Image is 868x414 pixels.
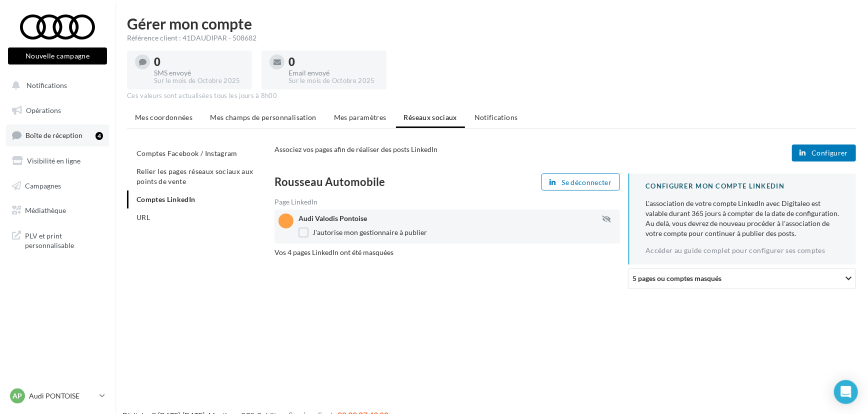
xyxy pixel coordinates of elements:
div: 4 [95,132,103,140]
span: Mes coordonnées [135,113,192,121]
div: Sur le mois de Octobre 2025 [288,76,378,85]
span: Associez vos pages afin de réaliser des posts LinkedIn [274,145,437,153]
span: Configurer [811,149,848,157]
a: Opérations [6,100,109,121]
div: Sur le mois de Octobre 2025 [154,76,244,85]
div: Vos 4 pages LinkedIn ont été masquées [274,247,620,257]
span: 5 pages ou comptes masqués [632,274,721,283]
button: Notifications [6,75,105,96]
span: Visibilité en ligne [27,156,80,165]
button: Se déconnecter [541,173,620,190]
span: Notifications [474,113,518,121]
div: Page LinkedIn [274,198,620,205]
span: Campagnes [25,181,61,189]
span: Mes champs de personnalisation [210,113,316,121]
a: Campagnes [6,175,109,196]
span: Boîte de réception [25,131,82,139]
a: Accéder au guide complet pour configurer ses comptes [645,246,825,254]
a: Visibilité en ligne [6,150,109,171]
span: Médiathèque [25,206,66,214]
span: Mes paramètres [334,113,386,121]
div: Rousseau Automobile [274,176,443,187]
span: PLV et print personnalisable [25,229,103,250]
div: Email envoyé [288,69,378,76]
div: L'association de votre compte LinkedIn avec Digitaleo est valable durant 365 jours à compter de l... [645,198,840,238]
button: Configurer [792,144,856,161]
span: Relier les pages réseaux sociaux aux points de vente [136,167,253,185]
div: Open Intercom Messenger [834,380,858,404]
span: Audi Valodis Pontoise [298,214,367,222]
div: SMS envoyé [154,69,244,76]
span: Se déconnecter [561,178,611,186]
a: Boîte de réception4 [6,124,109,146]
div: CONFIGURER MON COMPTE LINKEDIN [645,181,840,191]
div: 0 [288,56,378,67]
a: AP Audi PONTOISE [8,386,107,405]
span: Opérations [26,106,61,114]
div: 0 [154,56,244,67]
p: Audi PONTOISE [29,391,95,401]
button: Nouvelle campagne [8,47,107,64]
a: Médiathèque [6,200,109,221]
h1: Gérer mon compte [127,16,856,31]
label: J'autorise mon gestionnaire à publier [298,227,427,237]
span: URL [136,213,150,221]
div: Référence client : 41DAUDIPAR - 508682 [127,33,856,43]
span: Comptes Facebook / Instagram [136,149,237,157]
a: PLV et print personnalisable [6,225,109,254]
span: Notifications [26,81,67,89]
span: AP [13,391,22,401]
div: Ces valeurs sont actualisées tous les jours à 8h00 [127,91,856,100]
